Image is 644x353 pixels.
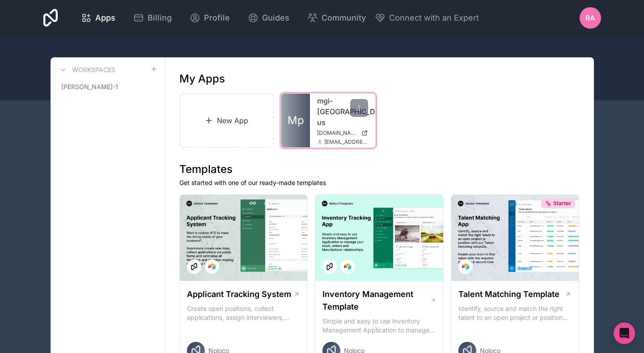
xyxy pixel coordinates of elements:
[553,200,571,207] span: Starter
[179,72,225,86] h1: My Apps
[208,263,216,270] img: Airtable Logo
[317,95,368,128] a: mgi-[GEOGRAPHIC_DATA]-us
[462,263,469,270] img: Airtable Logo
[61,82,118,91] span: [PERSON_NAME]-1
[324,138,368,146] span: [EMAIL_ADDRESS][DOMAIN_NAME]
[148,12,172,24] span: Billing
[74,8,123,28] a: Apps
[58,65,115,75] a: Workspaces
[95,12,115,24] span: Apps
[317,129,358,137] span: [DOMAIN_NAME]
[262,12,289,24] span: Guides
[182,8,237,28] a: Profile
[72,65,115,74] h3: Workspaces
[375,12,479,24] button: Connect with an Expert
[179,162,580,176] h1: Templates
[389,12,479,24] span: Connect with an Expert
[300,8,373,28] a: Community
[187,304,301,322] p: Create open positions, collect applications, assign interviewers, centralise candidate feedback a...
[281,94,310,147] a: Mp
[614,323,635,344] div: Open Intercom Messenger
[179,93,274,148] a: New App
[179,178,580,187] p: Get started with one of our ready-made templates
[241,8,297,28] a: Guides
[322,288,430,313] h1: Inventory Management Template
[322,317,436,335] p: Simple and easy to use Inventory Management Application to manage your stock, orders and Manufact...
[288,113,304,128] span: Mp
[204,12,230,24] span: Profile
[58,79,157,95] a: [PERSON_NAME]-1
[317,129,368,137] a: [DOMAIN_NAME]
[458,288,559,301] h1: Talent Matching Template
[585,13,595,23] span: RA
[322,12,366,24] span: Community
[458,304,572,322] p: Identify, source and match the right talent to an open project or position with our Talent Matchi...
[187,288,291,301] h1: Applicant Tracking System
[126,8,179,28] a: Billing
[344,263,351,270] img: Airtable Logo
